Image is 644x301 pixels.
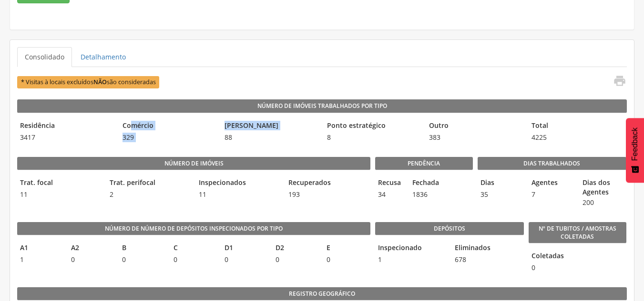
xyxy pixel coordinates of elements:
[375,178,404,189] legend: Recusa
[222,255,268,264] span: 0
[529,133,626,142] span: 4225
[93,78,107,86] b: NÃO
[68,255,114,264] span: 0
[17,47,72,67] a: Consolidado
[196,190,281,199] span: 11
[529,121,626,132] legend: Total
[273,255,319,264] span: 0
[120,133,217,142] span: 329
[17,99,627,113] legend: Número de Imóveis Trabalhados por Tipo
[478,178,524,189] legend: Dias
[222,121,319,132] legend: [PERSON_NAME]
[17,190,102,199] span: 11
[631,127,639,161] span: Feedback
[580,198,626,207] span: 200
[171,243,217,254] legend: C
[17,178,102,189] legend: Trat. focal
[529,190,575,199] span: 7
[286,190,370,199] span: 193
[286,178,370,189] legend: Recuperados
[426,133,524,142] span: 383
[107,178,192,189] legend: Trat. perifocal
[375,190,404,199] span: 34
[68,243,114,254] legend: A2
[119,243,165,254] legend: B
[17,133,115,142] span: 3417
[324,243,370,254] legend: E
[17,157,370,170] legend: Número de imóveis
[613,74,626,87] i: 
[17,121,115,132] legend: Residência
[222,243,268,254] legend: D1
[375,157,473,170] legend: Pendência
[324,255,370,264] span: 0
[120,121,217,132] legend: Comércio
[273,243,319,254] legend: D2
[107,190,192,199] span: 2
[17,76,159,88] span: * Visitas à locais excluídos são consideradas
[580,178,626,197] legend: Dias dos Agentes
[478,190,524,199] span: 35
[529,263,534,272] span: 0
[409,190,439,199] span: 1836
[375,243,447,254] legend: Inspecionado
[171,255,217,264] span: 0
[196,178,281,189] legend: Inspecionados
[529,222,626,243] legend: Nº de Tubitos / Amostras coletadas
[324,121,422,132] legend: Ponto estratégico
[529,178,575,189] legend: Agentes
[324,133,422,142] span: 8
[17,222,370,235] legend: Número de Número de Depósitos Inspecionados por Tipo
[626,118,644,183] button: Feedback - Mostrar pesquisa
[73,47,133,67] a: Detalhamento
[478,157,626,170] legend: Dias Trabalhados
[17,287,627,301] legend: Registro geográfico
[119,255,165,264] span: 0
[607,74,626,90] a: 
[222,133,319,142] span: 88
[17,243,63,254] legend: A1
[452,255,524,264] span: 678
[452,243,524,254] legend: Eliminados
[17,255,63,264] span: 1
[529,251,534,262] legend: Coletadas
[426,121,524,132] legend: Outro
[375,222,524,235] legend: Depósitos
[409,178,439,189] legend: Fechada
[375,255,447,264] span: 1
